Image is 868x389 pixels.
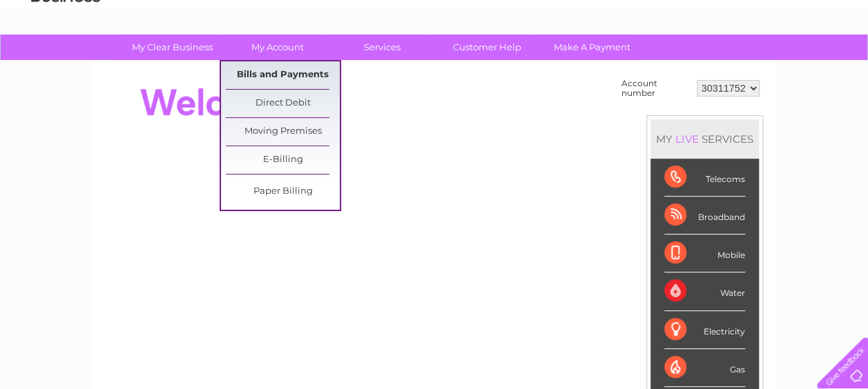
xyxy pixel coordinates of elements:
[664,159,745,197] div: Telecoms
[659,59,690,69] a: Energy
[664,272,745,310] div: Water
[226,118,340,146] a: Moving Premises
[226,178,340,206] a: Paper Billing
[673,132,702,146] div: LIVE
[226,61,340,89] a: Bills and Payments
[698,59,740,69] a: Telecoms
[226,90,340,117] a: Direct Debit
[108,8,761,67] div: Clear Business is a trading name of Verastar Limited (registered in [GEOGRAPHIC_DATA] No. 3667643...
[30,36,101,78] img: logo.png
[535,34,649,60] a: Make A Payment
[822,59,855,69] a: Log out
[625,59,651,69] a: Water
[748,59,768,69] a: Blog
[664,349,745,387] div: Gas
[650,119,759,159] div: MY SERVICES
[664,311,745,349] div: Electricity
[220,34,334,60] a: My Account
[776,59,810,69] a: Contact
[115,34,229,60] a: My Clear Business
[618,75,693,101] td: Account number
[664,197,745,235] div: Broadband
[226,146,340,174] a: E-Billing
[430,34,544,60] a: Customer Help
[664,235,745,272] div: Mobile
[608,7,703,24] a: 0333 014 3131
[325,34,439,60] a: Services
